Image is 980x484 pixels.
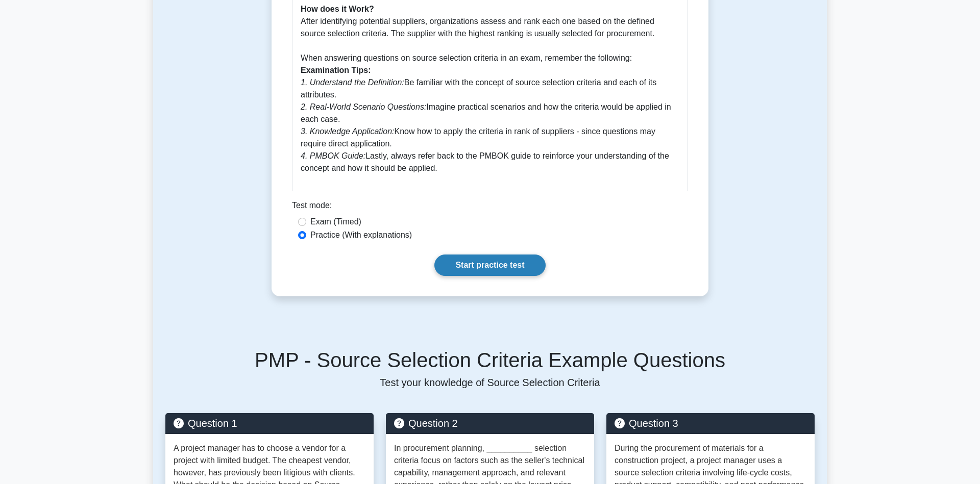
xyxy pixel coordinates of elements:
[615,417,806,429] h5: Question 3
[301,66,371,74] b: Examination Tips:
[434,254,545,276] a: Start practice test
[165,376,815,389] p: Test your knowledge of Source Selection Criteria
[310,229,412,241] label: Practice (With explanations)
[174,417,365,429] h5: Question 1
[301,103,426,111] i: 2. Real-World Scenario Questions:
[301,151,365,160] i: 4. PMBOK Guide:
[165,348,815,372] h5: PMP - Source Selection Criteria Example Questions
[301,127,395,136] i: 3. Knowledge Application:
[301,5,374,13] b: How does it Work?
[394,417,586,429] h5: Question 2
[310,216,361,228] label: Exam (Timed)
[301,78,404,87] i: 1. Understand the Definition:
[292,199,688,216] div: Test mode:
